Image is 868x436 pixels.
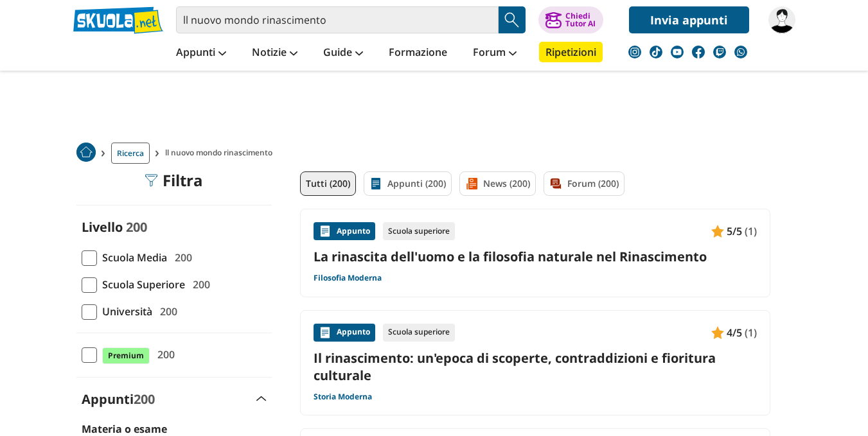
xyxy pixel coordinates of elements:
img: MEMISIDO [768,6,795,33]
img: Appunti filtro contenuto [369,177,382,190]
img: Apri e chiudi sezione [256,396,267,401]
span: 200 [134,390,155,408]
img: facebook [692,46,705,58]
img: Home [76,143,96,162]
a: Tutti (200) [300,171,356,196]
img: Appunti contenuto [711,225,724,238]
a: Filosofia Moderna [314,273,382,283]
a: Notizie [249,42,301,65]
a: Appunti [173,42,229,65]
span: (1) [745,223,757,240]
a: La rinascita dell'uomo e la filosofia naturale nel Rinascimento [314,248,757,265]
img: Appunti contenuto [319,326,332,339]
span: Scuola Superiore [97,276,185,293]
img: youtube [671,46,684,58]
a: Appunti (200) [364,171,452,196]
span: Università [97,303,152,320]
div: Scuola superiore [383,222,455,240]
img: tiktok [650,46,662,58]
img: twitch [713,46,726,58]
span: (1) [745,324,757,341]
img: Forum filtro contenuto [549,177,562,190]
span: 200 [155,303,177,320]
span: ll nuovo mondo rinascimento [165,143,278,164]
span: Scuola Media [97,249,167,266]
button: Search Button [499,6,526,33]
img: Appunti contenuto [319,225,332,238]
a: Home [76,143,96,164]
img: Cerca appunti, riassunti o versioni [502,10,522,30]
a: Il rinascimento: un'epoca di scoperte, contraddizioni e fioritura culturale [314,349,757,384]
input: Cerca appunti, riassunti o versioni [176,6,499,33]
a: Formazione [385,42,450,65]
label: Livello [82,218,123,236]
img: Filtra filtri mobile [145,174,157,187]
div: Appunto [314,222,375,240]
img: News filtro contenuto [465,177,478,190]
div: Chiedi Tutor AI [565,12,596,28]
a: Ricerca [111,143,150,164]
button: ChiediTutor AI [538,6,603,33]
a: Storia Moderna [314,392,372,402]
div: Appunto [314,324,375,342]
span: 200 [152,346,175,363]
span: 200 [188,276,210,293]
img: instagram [628,46,641,58]
span: Premium [102,347,150,364]
img: Appunti contenuto [711,326,724,339]
span: 200 [170,249,192,266]
span: 4/5 [727,324,742,341]
a: Invia appunti [629,6,749,33]
a: Forum [470,42,520,65]
img: WhatsApp [734,46,747,58]
div: Scuola superiore [383,324,455,342]
a: Ripetizioni [539,42,603,62]
a: Forum (200) [544,171,624,196]
span: 5/5 [727,223,742,240]
a: News (200) [459,171,536,196]
a: Guide [320,42,366,65]
div: Filtra [145,171,203,189]
label: Appunti [82,390,155,408]
span: 200 [126,218,147,236]
label: Materia o esame [82,422,167,436]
